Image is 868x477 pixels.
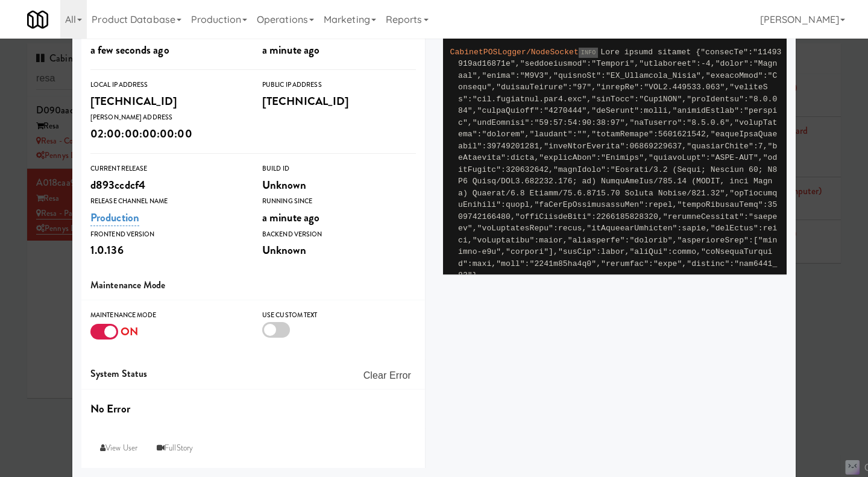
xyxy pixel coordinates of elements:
a: Production [90,209,139,226]
a: FullStory [147,437,203,459]
div: Maintenance Mode [90,309,244,321]
div: Public IP Address [262,79,416,91]
div: Unknown [262,175,416,195]
span: a minute ago [262,42,319,58]
div: Backend Version [262,229,416,241]
button: Clear Error [359,365,416,387]
div: 02:00:00:00:00:00 [90,124,244,144]
div: No Error [90,399,416,419]
div: Unknown [262,240,416,261]
div: d893ccdcf4 [90,175,244,195]
div: Local IP Address [90,79,244,91]
span: Lore ipsumd sitamet {"consecTe":"11493919ad16871e","seddoeiusmod":"Tempori","utlaboreet":-4,"dolo... [458,48,782,280]
div: [PERSON_NAME] Address [90,112,244,124]
span: System Status [90,367,147,381]
a: View User [90,437,147,459]
span: a few seconds ago [90,42,169,58]
div: Frontend Version [90,229,244,241]
span: ON [121,323,138,340]
img: Micromart [27,9,48,30]
div: Build Id [262,163,416,175]
div: [TECHNICAL_ID] [90,91,244,112]
span: CabinetPOSLogger/NodeSocket [450,48,579,57]
div: [TECHNICAL_ID] [262,91,416,112]
div: Use Custom Text [262,309,416,321]
span: Maintenance Mode [90,278,166,292]
div: Running Since [262,195,416,207]
span: INFO [579,48,598,58]
div: Release Channel Name [90,195,244,207]
div: 1.0.136 [90,240,244,261]
span: a minute ago [262,209,319,226]
div: Current Release [90,163,244,175]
